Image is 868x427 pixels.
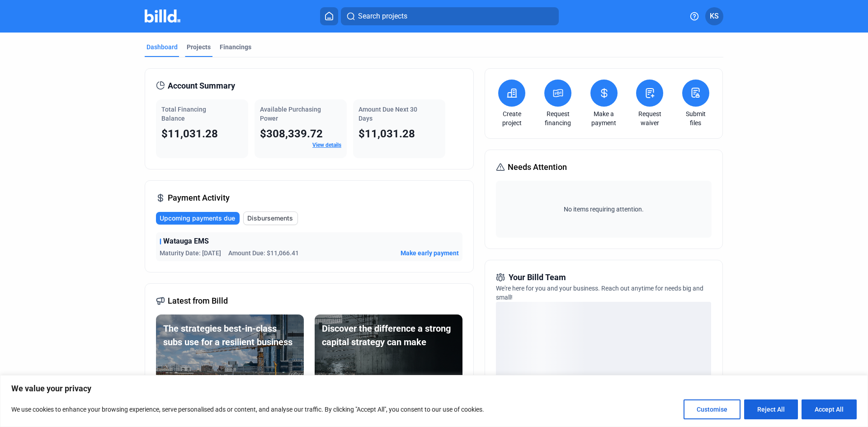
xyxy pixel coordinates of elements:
[322,322,455,349] div: Discover the difference a strong capital strategy can make
[634,109,665,127] a: Request waiver
[11,383,857,394] p: We value your privacy
[260,127,323,140] span: $308,339.72
[588,109,620,127] a: Make a payment
[744,399,798,419] button: Reject All
[705,7,723,25] button: KS
[401,249,459,258] button: Make early payment
[260,106,321,122] span: Available Purchasing Power
[509,271,566,284] span: Your Billd Team
[680,109,712,127] a: Submit files
[228,249,299,258] span: Amount Due: $11,066.41
[187,42,211,52] div: Projects
[161,127,218,140] span: $11,031.28
[163,236,209,247] span: Watauga EMS
[161,106,206,122] span: Total Financing Balance
[802,399,857,419] button: Accept All
[341,7,559,25] button: Search projects
[508,161,567,174] span: Needs Attention
[710,11,719,22] span: KS
[243,211,298,225] button: Disbursements
[146,42,178,52] div: Dashboard
[500,205,708,214] span: No items requiring attention.
[247,214,293,223] span: Disbursements
[496,285,703,301] span: We're here for you and your business. Reach out anytime for needs big and small!
[163,322,297,349] div: The strategies best-in-class subs use for a resilient business
[11,404,484,415] p: We use cookies to enhance your browsing experience, serve personalised ads or content, and analys...
[496,302,711,392] div: loading
[156,212,240,225] button: Upcoming payments due
[312,142,341,148] a: View details
[160,249,221,258] span: Maturity Date: [DATE]
[359,106,417,122] span: Amount Due Next 30 Days
[168,295,228,307] span: Latest from Billd
[359,127,415,140] span: $11,031.28
[684,399,741,419] button: Customise
[542,109,574,127] a: Request financing
[220,42,251,52] div: Financings
[168,80,235,92] span: Account Summary
[358,11,407,22] span: Search projects
[145,9,180,23] img: Billd Company Logo
[496,109,528,127] a: Create project
[160,214,235,223] span: Upcoming payments due
[168,192,230,204] span: Payment Activity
